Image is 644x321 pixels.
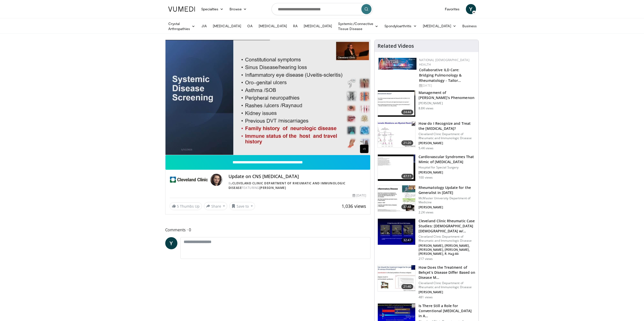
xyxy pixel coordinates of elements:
img: Avatar [210,174,222,186]
a: Spondyloarthritis [381,21,420,31]
a: Collaborative ILD Care: Bridging Pulmonology & Rheumatology - Tailor… [419,67,462,83]
span: 24:44 [401,110,413,115]
p: 481 views [419,295,433,299]
a: 47:11 Cardiovascular Syndromes That Mimic of [MEDICAL_DATA] Hospital for Special Surgery [PERSON_... [378,154,475,181]
img: 2d172f65-fcdc-4395-88c0-f2bd10ea4a98.150x105_q85_crop-smart_upscale.jpg [378,121,415,147]
h3: How Does the Treatment of Behçet’s Disease Differ Based on Disease M… [419,265,475,280]
img: 54e116a2-841e-4244-bb4a-803621c0d94b.150x105_q85_crop-smart_upscale.jpg [378,219,415,245]
img: VuMedi Logo [168,7,195,12]
p: [PERSON_NAME] [419,205,475,209]
p: Cleveland Clinic Department of Rheumatic and Immunologic Disease [419,281,475,289]
p: 2.2K views [419,210,433,214]
img: f7531c1c-0f83-4bbb-b2c3-58bc5063f6d6.150x105_q85_crop-smart_upscale.jpg [378,265,415,291]
h3: Cardiovascular Syndromes That Mimic of [MEDICAL_DATA] [419,154,475,164]
a: 37:48 Rheumatology Update for the Generalist in [DATE] McMaster University Department of Medicine... [378,185,475,214]
p: 5.4K views [419,146,433,150]
p: [PERSON_NAME] [419,170,475,175]
a: [MEDICAL_DATA] [210,21,244,31]
a: [MEDICAL_DATA] [420,21,459,31]
span: 21:40 [401,284,413,289]
a: Systemic/Connective Tissue Disease [335,21,381,31]
a: [PERSON_NAME] [259,186,286,190]
a: 21:40 How Does the Treatment of Behçet’s Disease Differ Based on Disease M… Cleveland Clinic Depa... [378,265,475,299]
h3: How do I Recognize and Treat the [MEDICAL_DATA]? [419,121,475,131]
a: Crystal Arthropathies [165,21,198,31]
a: Y [466,4,476,14]
div: [DATE] [352,193,366,198]
a: Favorites [442,4,463,14]
span: 5 [177,204,179,209]
p: 8.8K views [419,106,433,110]
h4: Update on CNS [MEDICAL_DATA] [228,174,366,179]
h3: Rheumatology Update for the Generalist in [DATE] [419,185,475,195]
img: 3e08e131-85de-4e84-8b9b-70ce5633aafa.150x105_q85_crop-smart_upscale.jpg [378,185,415,212]
p: McMaster University Department of Medicine [419,196,475,204]
p: [PERSON_NAME], [PERSON_NAME], [PERSON_NAME], [PERSON_NAME], [PERSON_NAME], R. Hajj-Ali [419,244,475,256]
p: 217 views [419,257,433,261]
img: 7e341e47-e122-4d5e-9c74-d0a8aaff5d49.jpg.150x105_q85_autocrop_double_scale_upscale_version-0.2.jpg [379,58,417,70]
button: Share [204,202,227,210]
a: 5 Thumbs Up [170,202,202,210]
a: RA [290,21,301,31]
p: Cleveland Clinic Department of Rheumatic and Immunologic Disease [419,132,475,140]
a: Browse [226,4,250,14]
p: Hospital for Special Surgery [419,165,475,169]
div: By FEATURING [228,181,366,190]
span: Comments 0 [165,227,371,233]
a: 32:47 Cleveland Clinic Rheumatic Case Studies: [DEMOGRAPHIC_DATA] [DEMOGRAPHIC_DATA] w/ Inflammat... [378,218,475,261]
a: Cleveland Clinic Department of Rheumatic and Immunologic Disease [228,181,346,190]
span: 47:11 [401,174,413,179]
p: 100 views [419,176,433,180]
p: [PERSON_NAME] [419,290,475,294]
a: JIA [198,21,210,31]
span: 37:48 [401,204,413,209]
h3: Cleveland Clinic Rheumatic Case Studies: [DEMOGRAPHIC_DATA] [DEMOGRAPHIC_DATA] w/ Inflammatory… [419,218,475,234]
button: Save to [229,202,255,210]
img: Cleveland Clinic Department of Rheumatic and Immunologic Disease [170,174,208,186]
a: Y [165,237,177,249]
img: 66d4a47c-99a8-4b56-8b54-d678f8c3e82e.150x105_q85_crop-smart_upscale.jpg [378,155,415,181]
span: 1,036 views [342,203,366,209]
h3: Is There Still a Role for Conventional [MEDICAL_DATA] in A… [419,303,475,318]
div: [DATE] [419,83,474,88]
h4: Related Videos [378,43,414,49]
a: 21:20 How do I Recognize and Treat the [MEDICAL_DATA]? Cleveland Clinic Department of Rheumatic a... [378,121,475,150]
a: OA [244,21,256,31]
input: Search topics, interventions [272,3,373,15]
h3: Management of [PERSON_NAME]’s Phenomenon [419,90,475,100]
img: 0ab93b1b-9cd9-47fd-b863-2caeacc814e4.150x105_q85_crop-smart_upscale.jpg [378,90,415,117]
span: 21:20 [401,140,413,145]
p: [PERSON_NAME] [419,101,475,105]
a: Business [459,21,485,31]
p: [PERSON_NAME] [419,141,475,145]
a: Specialties [198,4,227,14]
a: National [DEMOGRAPHIC_DATA] Health [419,58,469,67]
a: 24:44 Management of [PERSON_NAME]’s Phenomenon [PERSON_NAME] 8.8K views [378,90,475,117]
a: [MEDICAL_DATA] [256,21,290,31]
p: Cleveland Clinic Department of Rheumatic and Immunologic Disease [419,235,475,243]
a: [MEDICAL_DATA] [301,21,335,31]
span: 32:47 [401,238,413,243]
video-js: Video Player [165,40,370,155]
